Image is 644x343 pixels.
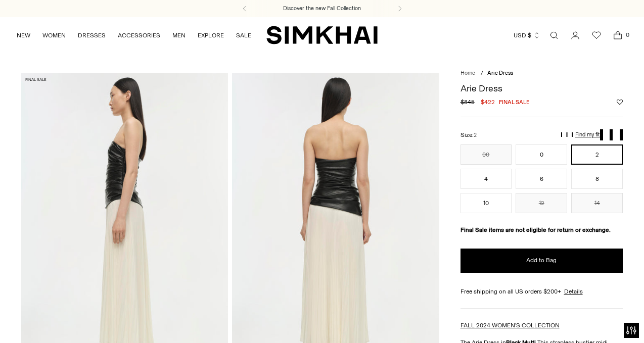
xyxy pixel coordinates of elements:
[565,25,585,45] a: Go to the account page
[198,24,224,46] a: EXPLORE
[461,69,623,78] nav: breadcrumbs
[461,287,623,296] div: Free shipping on all US orders $200+
[474,132,477,138] span: 2
[461,193,512,213] button: 10
[481,69,483,78] div: /
[461,130,477,140] label: Size:
[481,97,495,107] span: $422
[571,193,623,213] button: 14
[17,24,30,46] a: NEW
[623,30,632,39] span: 0
[118,24,160,46] a: ACCESSORIES
[283,5,361,13] a: Discover the new Fall Collection
[236,24,251,46] a: SALE
[608,25,628,45] a: Open cart modal
[461,97,475,107] s: $845
[487,70,513,76] span: Arie Dress
[516,144,567,165] button: 0
[461,249,623,273] button: Add to Bag
[266,25,378,45] a: SIMKHAI
[617,99,623,105] button: Add to Wishlist
[78,24,106,46] a: DRESSES
[571,169,623,189] button: 8
[461,70,475,76] a: Home
[571,144,623,165] button: 2
[514,24,540,46] button: USD $
[516,169,567,189] button: 6
[461,169,512,189] button: 4
[516,193,567,213] button: 12
[526,256,557,265] span: Add to Bag
[586,25,607,45] a: Wishlist
[461,144,512,165] button: 00
[544,25,564,45] a: Open search modal
[42,24,66,46] a: WOMEN
[172,24,186,46] a: MEN
[461,322,560,329] a: FALL 2024 WOMEN'S COLLECTION
[564,287,583,296] a: Details
[461,226,611,233] strong: Final Sale items are not eligible for return or exchange.
[461,84,623,93] h1: Arie Dress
